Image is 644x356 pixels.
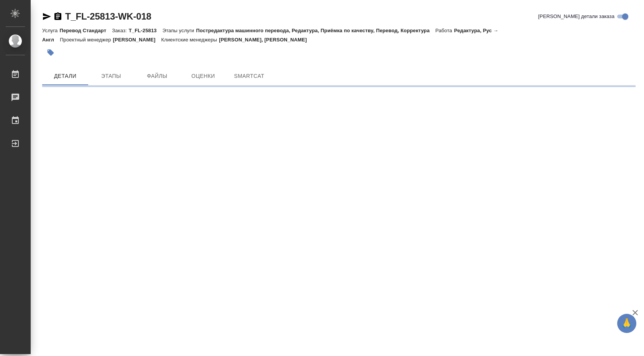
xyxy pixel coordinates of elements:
[53,12,62,21] button: Скопировать ссылку
[42,28,59,33] p: Услуга
[65,11,151,21] a: T_FL-25813-WK-018
[59,28,112,33] p: Перевод Стандарт
[538,13,614,20] span: [PERSON_NAME] детали заказа
[185,71,222,81] span: Оценки
[231,71,268,81] span: SmartCat
[620,315,633,331] span: 🙏
[129,28,163,33] p: T_FL-25813
[139,71,176,81] span: Файлы
[93,71,130,81] span: Этапы
[219,37,312,43] p: [PERSON_NAME], [PERSON_NAME]
[42,44,59,61] button: Добавить тэг
[112,28,128,33] p: Заказ:
[163,28,196,33] p: Этапы услуги
[113,37,161,43] p: [PERSON_NAME]
[435,28,454,33] p: Работа
[617,314,636,333] button: 🙏
[196,28,435,33] p: Постредактура машинного перевода, Редактура, Приёмка по качеству, Перевод, Корректура
[47,71,84,81] span: Детали
[161,37,219,43] p: Клиентские менеджеры
[42,12,51,21] button: Скопировать ссылку для ЯМессенджера
[60,37,113,43] p: Проектный менеджер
